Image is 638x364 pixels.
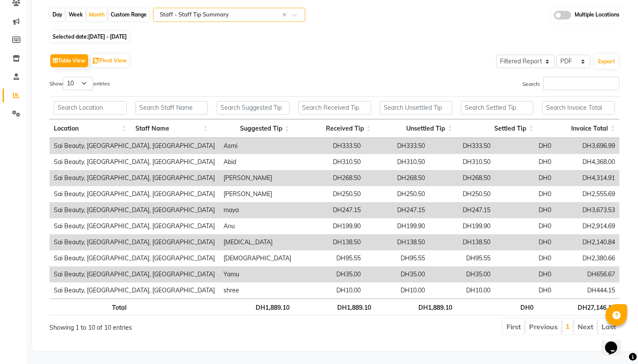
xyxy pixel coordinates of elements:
[429,250,494,266] td: DH95.55
[297,218,365,234] td: DH199.90
[556,186,619,202] td: DH2,555.69
[54,101,127,115] input: Search Location
[365,234,430,250] td: DH138.50
[575,11,619,20] span: Multiple Locations
[297,234,365,250] td: DH138.50
[217,101,289,115] input: Search Suggested Tip
[495,202,556,218] td: DH0
[298,101,371,115] input: Search Received Tip
[135,101,208,115] input: Search Staff Name
[457,298,538,315] th: DH0
[556,170,619,186] td: DH4,314.91
[297,202,365,218] td: DH247.15
[495,170,556,186] td: DH0
[380,101,453,115] input: Search Unsettled Tip
[365,266,430,282] td: DH35.00
[219,186,297,202] td: [PERSON_NAME]
[49,298,131,315] th: Total
[219,170,297,186] td: [PERSON_NAME]
[556,154,619,170] td: DH4,368.00
[63,77,93,90] select: Showentries
[429,170,494,186] td: DH268.50
[87,9,107,21] div: Month
[49,318,280,332] div: Showing 1 to 10 of 10 entries
[297,266,365,282] td: DH35.00
[556,250,619,266] td: DH2,380.66
[429,234,494,250] td: DH138.50
[495,138,556,154] td: DH0
[457,119,538,138] th: Settled Tip: activate to sort column ascending
[595,54,618,69] button: Export
[556,218,619,234] td: DH2,914.69
[297,186,365,202] td: DH250.50
[365,282,430,298] td: DH10.00
[49,186,219,202] td: Sai Beauty, [GEOGRAPHIC_DATA], [GEOGRAPHIC_DATA]
[495,282,556,298] td: DH0
[49,138,219,154] td: Sai Beauty, [GEOGRAPHIC_DATA], [GEOGRAPHIC_DATA]
[49,170,219,186] td: Sai Beauty, [GEOGRAPHIC_DATA], [GEOGRAPHIC_DATA]
[219,250,297,266] td: [DEMOGRAPHIC_DATA]
[566,322,570,331] a: 1
[49,250,219,266] td: Sai Beauty, [GEOGRAPHIC_DATA], [GEOGRAPHIC_DATA]
[429,282,494,298] td: DH10.00
[219,202,297,218] td: maya
[50,9,65,21] div: Day
[212,119,294,138] th: Suggested Tip: activate to sort column ascending
[375,119,457,138] th: Unsettled Tip: activate to sort column ascending
[219,218,297,234] td: Anu
[556,202,619,218] td: DH3,673.53
[219,234,297,250] td: [MEDICAL_DATA]
[495,218,556,234] td: DH0
[523,77,619,90] label: Search:
[365,154,430,170] td: DH310.50
[461,101,533,115] input: Search Settled Tip
[49,234,219,250] td: Sai Beauty, [GEOGRAPHIC_DATA], [GEOGRAPHIC_DATA]
[365,186,430,202] td: DH250.50
[365,202,430,218] td: DH247.15
[495,186,556,202] td: DH0
[543,77,619,90] input: Search:
[50,31,129,42] span: Selected date:
[49,119,131,138] th: Location: activate to sort column ascending
[297,250,365,266] td: DH95.55
[109,9,149,21] div: Custom Range
[282,10,289,20] span: Clear all
[495,266,556,282] td: DH0
[375,298,457,315] th: DH1,889.10
[49,202,219,218] td: Sai Beauty, [GEOGRAPHIC_DATA], [GEOGRAPHIC_DATA]
[91,54,129,67] button: Pivot View
[219,138,297,154] td: Asmi
[49,154,219,170] td: Sai Beauty, [GEOGRAPHIC_DATA], [GEOGRAPHIC_DATA]
[538,119,619,138] th: Invoice Total: activate to sort column ascending
[556,234,619,250] td: DH2,140.84
[294,298,375,315] th: DH1,889.10
[429,202,494,218] td: DH247.15
[131,119,212,138] th: Staff Name: activate to sort column ascending
[495,154,556,170] td: DH0
[602,329,629,355] iframe: chat widget
[429,154,494,170] td: DH310.50
[93,58,99,64] img: pivot.png
[556,266,619,282] td: DH656.67
[219,154,297,170] td: Abid
[88,33,127,40] span: [DATE] - [DATE]
[219,282,297,298] td: shree
[365,170,430,186] td: DH268.50
[49,77,110,90] label: Show entries
[297,154,365,170] td: DH310.50
[556,282,619,298] td: DH444.15
[429,266,494,282] td: DH35.00
[66,9,85,21] div: Week
[49,218,219,234] td: Sai Beauty, [GEOGRAPHIC_DATA], [GEOGRAPHIC_DATA]
[556,138,619,154] td: DH3,696.99
[495,234,556,250] td: DH0
[429,186,494,202] td: DH250.50
[297,282,365,298] td: DH10.00
[365,250,430,266] td: DH95.55
[538,298,619,315] th: DH27,146.13
[49,282,219,298] td: Sai Beauty, [GEOGRAPHIC_DATA], [GEOGRAPHIC_DATA]
[50,54,88,67] button: Table View
[429,138,494,154] td: DH333.50
[294,119,375,138] th: Received Tip: activate to sort column ascending
[297,138,365,154] td: DH333.50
